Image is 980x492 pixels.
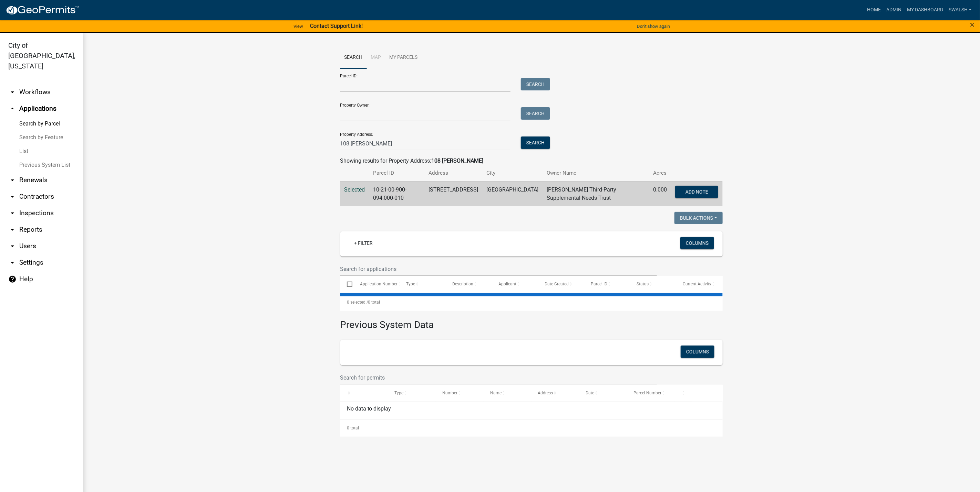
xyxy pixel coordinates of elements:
[490,391,502,395] span: Name
[310,23,363,29] strong: Contact Support Link!
[649,165,671,181] th: Acres
[388,385,436,401] datatable-header-cell: Type
[532,385,579,401] datatable-header-cell: Address
[432,157,484,164] strong: 108 [PERSON_NAME]
[452,282,473,286] span: Description
[8,105,17,113] i: arrow_drop_up
[483,165,543,181] th: City
[538,276,584,293] datatable-header-cell: Date Created
[584,276,630,293] datatable-header-cell: Parcel ID
[521,107,550,120] button: Search
[8,193,17,201] i: arrow_drop_down
[344,186,365,193] a: Selected
[579,385,627,401] datatable-header-cell: Date
[340,47,367,69] a: Search
[340,419,723,437] div: 0 total
[436,385,484,401] datatable-header-cell: Number
[970,20,975,30] span: ×
[634,21,673,32] button: Don't show again
[483,181,543,206] td: [GEOGRAPHIC_DATA]
[385,47,422,69] a: My Parcels
[543,181,649,206] td: [PERSON_NAME] Third-Party Supplemental Needs Trust
[400,276,446,293] datatable-header-cell: Type
[8,176,17,184] i: arrow_drop_down
[675,186,718,198] button: Add Note
[521,78,550,90] button: Search
[406,282,415,286] span: Type
[683,282,712,286] span: Current Activity
[586,391,594,395] span: Date
[347,300,368,305] span: 0 selected /
[591,282,607,286] span: Parcel ID
[340,276,353,293] datatable-header-cell: Select
[498,282,516,286] span: Applicant
[946,3,974,17] a: swalsh
[884,3,904,17] a: Admin
[680,237,714,249] button: Columns
[349,237,378,249] a: + Filter
[649,181,671,206] td: 0.000
[8,259,17,267] i: arrow_drop_down
[681,346,714,358] button: Columns
[492,276,538,293] datatable-header-cell: Applicant
[545,282,569,286] span: Date Created
[484,385,532,401] datatable-header-cell: Name
[425,181,483,206] td: [STREET_ADDRESS]
[8,88,17,96] i: arrow_drop_down
[291,21,306,32] a: View
[353,276,400,293] datatable-header-cell: Application Number
[637,282,649,286] span: Status
[340,157,723,165] div: Showing results for Property Address:
[970,21,975,29] button: Close
[904,3,946,17] a: My Dashboard
[340,294,723,311] div: 0 total
[360,282,398,286] span: Application Number
[627,385,675,401] datatable-header-cell: Parcel Number
[677,276,723,293] datatable-header-cell: Current Activity
[633,391,661,395] span: Parcel Number
[864,3,884,17] a: Home
[8,209,17,217] i: arrow_drop_down
[8,242,17,250] i: arrow_drop_down
[685,189,708,194] span: Add Note
[630,276,677,293] datatable-header-cell: Status
[543,165,649,181] th: Owner Name
[446,276,492,293] datatable-header-cell: Description
[8,226,17,234] i: arrow_drop_down
[369,181,425,206] td: 10-21-00-900-094.000-010
[8,275,17,283] i: help
[340,311,723,332] h3: Previous System Data
[394,391,403,395] span: Type
[340,262,657,276] input: Search for applications
[521,136,550,149] button: Search
[369,165,425,181] th: Parcel ID
[425,165,483,181] th: Address
[442,391,457,395] span: Number
[674,212,723,224] button: Bulk Actions
[538,391,553,395] span: Address
[340,371,657,385] input: Search for permits
[340,402,723,419] div: No data to display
